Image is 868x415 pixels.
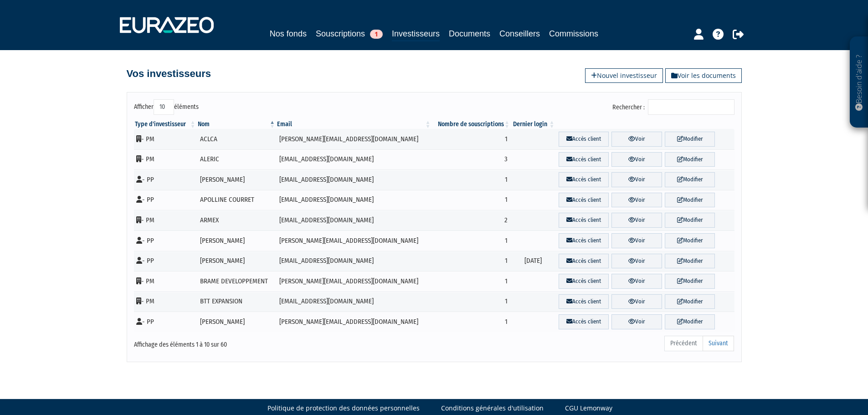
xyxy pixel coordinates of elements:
a: Commissions [549,27,598,40]
a: Modifier [665,213,715,228]
td: [EMAIL_ADDRESS][DOMAIN_NAME] [276,251,432,272]
a: Accès client [559,172,609,187]
a: Modifier [665,172,715,187]
td: - PM [134,129,197,149]
td: 3 [432,149,511,170]
label: Rechercher : [612,99,734,115]
td: 1 [432,251,511,272]
a: Modifier [665,254,715,269]
td: - PP [134,231,197,251]
td: - PP [134,312,197,332]
th: Type d'investisseur : activer pour trier la colonne par ordre croissant [134,120,197,129]
td: ALERIC [197,149,277,170]
td: [EMAIL_ADDRESS][DOMAIN_NAME] [276,210,432,231]
label: Afficher éléments [134,99,199,115]
a: Nos fonds [270,27,307,40]
a: Accès client [559,294,609,309]
td: 1 [432,169,511,190]
a: Accès client [559,152,609,167]
td: BRAME DEVELOPPEMENT [197,271,277,292]
a: Modifier [665,314,715,329]
td: 1 [432,312,511,332]
td: [PERSON_NAME] [197,169,277,190]
td: - PP [134,190,197,210]
a: Modifier [665,152,715,167]
a: Investisseurs [392,27,440,41]
a: Voir [611,274,662,289]
td: - PP [134,251,197,272]
a: Accès client [559,132,609,147]
a: Modifier [665,193,715,208]
a: Conditions générales d'utilisation [441,404,544,413]
img: 1732889491-logotype_eurazeo_blanc_rvb.png [120,17,214,33]
a: Accès client [559,314,609,329]
a: Modifier [665,233,715,248]
a: Accès client [559,274,609,289]
a: Accès client [559,233,609,248]
p: Besoin d'aide ? [854,41,864,123]
a: Accès client [559,193,609,208]
select: Afficheréléments [154,99,174,115]
a: Nouvel investisseur [585,68,663,83]
a: CGU Lemonway [565,404,612,413]
th: Dernier login : activer pour trier la colonne par ordre croissant [511,120,556,129]
td: ACLCA [197,129,277,149]
span: 1 [370,30,383,39]
a: Voir [611,132,662,147]
a: Conseillers [499,27,540,40]
a: Politique de protection des données personnelles [267,404,420,413]
a: Voir [611,213,662,228]
td: 1 [432,231,511,251]
td: [EMAIL_ADDRESS][DOMAIN_NAME] [276,190,432,210]
td: [DATE] [511,251,556,272]
a: Accès client [559,213,609,228]
td: 1 [432,190,511,210]
a: Modifier [665,294,715,309]
td: 1 [432,129,511,149]
td: [EMAIL_ADDRESS][DOMAIN_NAME] [276,292,432,312]
td: [PERSON_NAME] [197,231,277,251]
a: Voir [611,254,662,269]
a: Voir les documents [665,68,742,83]
input: Rechercher : [648,99,734,115]
a: Modifier [665,132,715,147]
a: Documents [449,27,490,40]
td: 1 [432,271,511,292]
a: Voir [611,233,662,248]
a: Suivant [703,336,734,351]
a: Accès client [559,254,609,269]
td: [PERSON_NAME] [197,251,277,272]
td: [PERSON_NAME][EMAIL_ADDRESS][DOMAIN_NAME] [276,129,432,149]
td: 2 [432,210,511,231]
td: ARMEX [197,210,277,231]
th: &nbsp; [556,120,734,129]
td: - PM [134,271,197,292]
a: Voir [611,314,662,329]
td: [EMAIL_ADDRESS][DOMAIN_NAME] [276,169,432,190]
td: - PP [134,169,197,190]
td: [PERSON_NAME] [197,312,277,332]
th: Nombre de souscriptions : activer pour trier la colonne par ordre croissant [432,120,511,129]
a: Voir [611,294,662,309]
td: [PERSON_NAME][EMAIL_ADDRESS][DOMAIN_NAME] [276,231,432,251]
td: [EMAIL_ADDRESS][DOMAIN_NAME] [276,149,432,170]
th: Nom : activer pour trier la colonne par ordre d&eacute;croissant [197,120,277,129]
a: Voir [611,172,662,187]
td: APOLLINE COURRET [197,190,277,210]
td: - PM [134,210,197,231]
td: - PM [134,149,197,170]
td: [PERSON_NAME][EMAIL_ADDRESS][DOMAIN_NAME] [276,312,432,332]
h4: Vos investisseurs [127,68,211,79]
td: - PM [134,292,197,312]
td: BTT EXPANSION [197,292,277,312]
a: Souscriptions1 [316,27,383,40]
a: Voir [611,193,662,208]
div: Affichage des éléments 1 à 10 sur 60 [134,335,376,349]
td: 1 [432,292,511,312]
a: Modifier [665,274,715,289]
a: Voir [611,152,662,167]
th: Email : activer pour trier la colonne par ordre croissant [276,120,432,129]
td: [PERSON_NAME][EMAIL_ADDRESS][DOMAIN_NAME] [276,271,432,292]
